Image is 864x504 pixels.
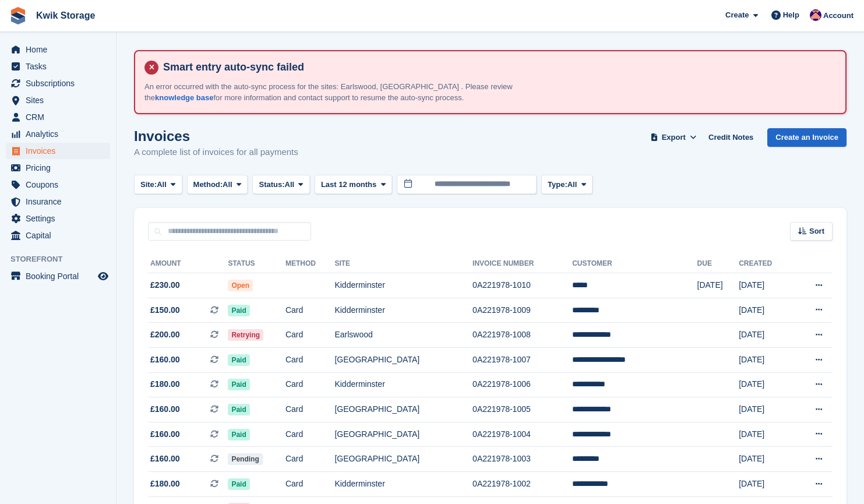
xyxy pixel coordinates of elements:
[739,273,793,298] td: [DATE]
[697,273,739,298] td: [DATE]
[739,298,793,323] td: [DATE]
[6,177,110,193] a: menu
[823,10,854,22] span: Account
[472,347,572,372] td: 0A221978-1007
[9,7,27,24] img: stora-icon-8386f47178a22dfd0bd8f6a31ec36ba5ce8667c1dd55bd0f319d3a0aa187defe.svg
[193,179,223,191] span: Method:
[26,177,96,193] span: Coupons
[10,253,116,265] span: Storefront
[6,210,110,227] a: menu
[567,179,577,191] span: All
[572,255,697,273] th: Customer
[541,175,593,194] button: Type: All
[6,41,110,58] a: menu
[228,404,249,415] span: Paid
[6,160,110,176] a: menu
[285,422,334,447] td: Card
[315,175,392,194] button: Last 12 months
[285,471,334,496] td: Card
[697,255,739,273] th: Due
[285,447,334,472] td: Card
[6,75,110,91] a: menu
[150,403,180,415] span: £160.00
[662,132,686,143] span: Export
[26,210,96,227] span: Settings
[96,269,110,283] a: Preview store
[6,92,110,108] a: menu
[144,81,552,104] p: An error occurred with the auto-sync process for the sites: Earlswood, [GEOGRAPHIC_DATA] . Please...
[187,175,248,194] button: Method: All
[228,305,249,316] span: Paid
[334,422,472,447] td: [GEOGRAPHIC_DATA]
[134,128,298,144] h1: Invoices
[6,109,110,125] a: menu
[334,447,472,472] td: [GEOGRAPHIC_DATA]
[134,146,298,159] p: A complete list of invoices for all payments
[31,6,100,25] a: Kwik Storage
[739,447,793,472] td: [DATE]
[739,372,793,397] td: [DATE]
[228,478,249,490] span: Paid
[472,447,572,472] td: 0A221978-1003
[150,478,180,490] span: £180.00
[6,227,110,244] a: menu
[321,179,376,191] span: Last 12 months
[285,179,295,191] span: All
[228,453,262,465] span: Pending
[26,41,96,58] span: Home
[6,193,110,210] a: menu
[140,179,157,191] span: Site:
[228,329,263,341] span: Retrying
[150,453,180,465] span: £160.00
[6,126,110,142] a: menu
[228,429,249,440] span: Paid
[472,323,572,348] td: 0A221978-1008
[334,255,472,273] th: Site
[739,347,793,372] td: [DATE]
[285,397,334,422] td: Card
[228,379,249,390] span: Paid
[150,378,180,390] span: £180.00
[26,160,96,176] span: Pricing
[285,372,334,397] td: Card
[228,255,285,273] th: Status
[810,9,821,21] img: Jade Stanley
[228,280,253,291] span: Open
[767,128,847,147] a: Create an Invoice
[285,298,334,323] td: Card
[648,128,699,147] button: Export
[26,75,96,91] span: Subscriptions
[809,225,824,237] span: Sort
[148,255,228,273] th: Amount
[252,175,309,194] button: Status: All
[739,471,793,496] td: [DATE]
[704,128,758,147] a: Credit Notes
[259,179,284,191] span: Status:
[157,179,167,191] span: All
[26,193,96,210] span: Insurance
[26,268,96,284] span: Booking Portal
[334,298,472,323] td: Kidderminster
[155,93,213,102] a: knowledge base
[783,9,799,21] span: Help
[334,347,472,372] td: [GEOGRAPHIC_DATA]
[223,179,232,191] span: All
[548,179,567,191] span: Type:
[134,175,182,194] button: Site: All
[472,397,572,422] td: 0A221978-1005
[6,268,110,284] a: menu
[285,255,334,273] th: Method
[739,255,793,273] th: Created
[26,109,96,125] span: CRM
[228,354,249,366] span: Paid
[472,255,572,273] th: Invoice Number
[150,279,180,291] span: £230.00
[285,347,334,372] td: Card
[150,304,180,316] span: £150.00
[472,471,572,496] td: 0A221978-1002
[6,58,110,75] a: menu
[6,143,110,159] a: menu
[150,354,180,366] span: £160.00
[472,273,572,298] td: 0A221978-1010
[26,227,96,244] span: Capital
